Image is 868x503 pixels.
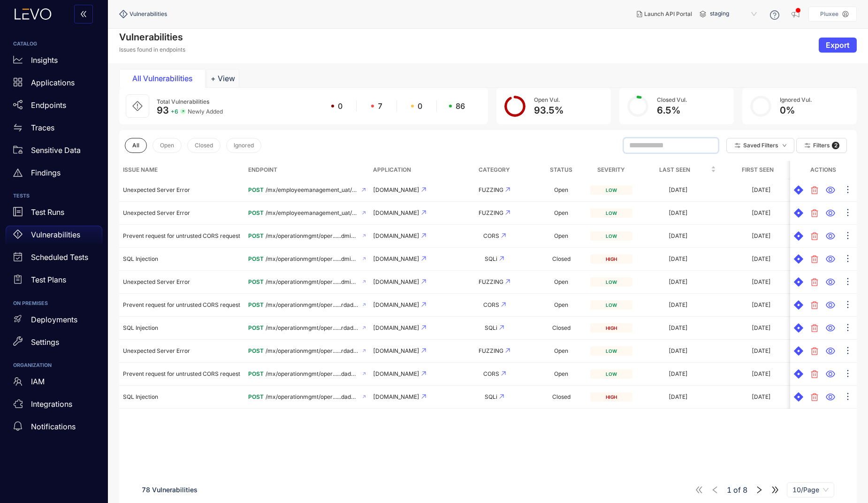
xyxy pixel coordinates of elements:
[123,347,190,354] span: Unexpected Server Error
[629,7,700,22] button: Launch API Portal
[74,5,93,23] button: double-left
[796,138,847,153] button: Filters 2
[752,233,771,239] div: [DATE]
[13,363,95,368] h6: ORGANIZATION
[31,101,66,109] p: Endpoints
[752,371,771,377] div: [DATE]
[453,161,536,179] th: Category
[536,248,586,271] td: Closed
[6,226,102,248] a: Vulnerabilities
[266,348,358,354] span: /mx/operationmgmt/oper......rdadmin_uat/Card/Block
[483,370,499,377] span: CORS
[669,348,688,354] div: [DATE]
[536,202,586,225] td: Open
[752,394,771,400] div: [DATE]
[119,161,244,179] th: Issue Name
[843,277,853,288] span: ellipsis
[6,141,102,163] a: Sensitive Data
[123,232,240,239] span: Prevent request for untrusted CORS request
[536,161,586,179] th: Status
[123,209,190,216] span: Unexpected Server Error
[123,255,158,262] span: SQL Injection
[813,142,830,149] span: Filters
[266,302,358,308] span: /mx/operationmgmt/oper......rdadmin_uat/Card/Block
[248,209,264,216] span: POST
[373,279,449,285] div: [DOMAIN_NAME]
[373,325,449,331] div: [DOMAIN_NAME]
[727,486,747,494] span: of
[248,347,264,354] span: POST
[31,253,88,261] p: Scheduled Tests
[790,161,857,179] th: Actions
[226,138,261,153] button: Ignored
[31,338,59,346] p: Settings
[536,317,586,340] td: Closed
[248,370,264,377] span: POST
[6,118,102,141] a: Traces
[843,346,853,357] span: ellipsis
[780,105,812,116] div: 0 %
[752,325,771,331] div: [DATE]
[369,161,453,179] th: Application
[843,369,853,380] span: ellipsis
[743,142,778,149] span: Saved Filters
[752,302,771,308] div: [DATE]
[723,165,792,175] span: First Seen
[31,78,75,87] p: Applications
[479,209,503,216] span: FUZZING
[590,369,633,379] div: low
[248,324,264,331] span: POST
[6,163,102,186] a: Findings
[843,300,853,311] span: ellipsis
[248,393,264,400] span: POST
[534,97,563,103] div: Open Vul.
[6,73,102,96] a: Applications
[31,377,45,386] p: IAM
[669,371,688,377] div: [DATE]
[31,275,66,284] p: Test Plans
[819,38,857,53] button: Export
[378,102,382,110] span: 7
[755,486,763,494] span: right
[843,231,853,242] span: ellipsis
[485,255,497,262] span: SQLi
[843,229,853,244] button: ellipsis
[13,377,23,386] span: team
[125,138,147,153] button: All
[586,161,637,179] th: Severity
[31,422,76,431] p: Notifications
[160,142,174,149] span: Open
[132,142,139,149] span: All
[843,366,853,381] button: ellipsis
[640,165,709,175] span: Last Seen
[780,97,812,103] div: Ignored Vul.
[13,168,23,177] span: warning
[792,483,829,497] span: 10/Page
[119,31,185,43] h4: Vulnerabilities
[188,108,223,115] span: Newly Added
[479,347,503,354] span: FUZZING
[266,325,358,331] span: /mx/operationmgmt/oper......rdadmin_uat/Card/Block
[843,297,853,312] button: ellipsis
[720,161,803,179] th: First Seen
[752,279,771,285] div: [DATE]
[456,102,465,110] span: 86
[13,301,95,306] h6: ON PREMISES
[127,74,198,83] div: All Vulnerabilities
[710,7,759,22] span: staging
[536,363,586,386] td: Open
[669,187,688,193] div: [DATE]
[6,310,102,333] a: Deployments
[644,11,692,17] span: Launch API Portal
[485,393,497,400] span: SQLi
[843,323,853,334] span: ellipsis
[157,105,169,116] span: 93
[248,255,264,262] span: POST
[590,300,633,310] div: low
[373,302,449,308] div: [DOMAIN_NAME]
[31,230,80,239] p: Vulnerabilities
[590,392,633,402] div: high
[590,323,633,333] div: high
[536,386,586,409] td: Closed
[843,206,853,221] button: ellipsis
